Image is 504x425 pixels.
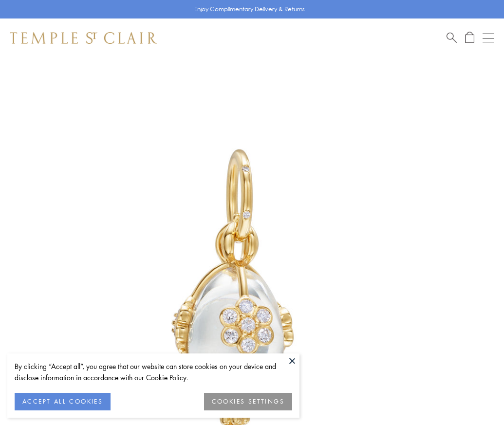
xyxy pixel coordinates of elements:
p: Enjoy Complimentary Delivery & Returns [194,4,305,14]
button: COOKIES SETTINGS [204,393,292,410]
button: ACCEPT ALL COOKIES [15,393,111,410]
a: Open Shopping Bag [465,32,474,44]
a: Search [447,32,457,44]
button: Open navigation [483,32,494,44]
div: By clicking “Accept all”, you agree that our website can store cookies on your device and disclos... [15,361,292,383]
img: Temple St. Clair [10,32,157,44]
